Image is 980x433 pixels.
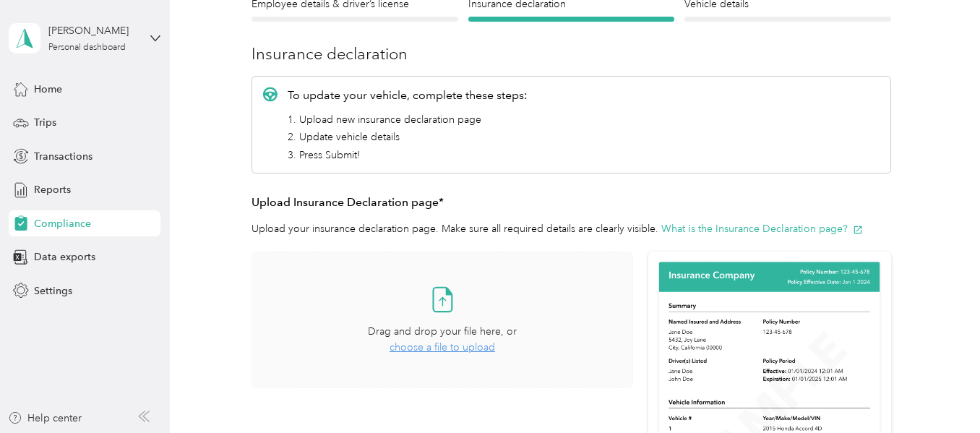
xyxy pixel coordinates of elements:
[252,42,891,66] h3: Insurance declaration
[8,411,82,426] button: Help center
[288,87,528,104] p: To update your vehicle, complete these steps:
[368,325,517,338] span: Drag and drop your file here, or
[252,221,891,236] p: Upload your insurance declaration page. Make sure all required details are clearly visible.
[252,194,891,212] h3: Upload Insurance Declaration page*
[390,341,495,353] span: choose a file to upload
[34,149,93,164] span: Transactions
[48,23,139,38] div: [PERSON_NAME]
[34,82,62,97] span: Home
[48,43,126,52] div: Personal dashboard
[288,112,528,127] li: 1. Upload new insurance declaration page
[34,182,71,197] span: Reports
[34,216,91,231] span: Compliance
[899,352,980,433] iframe: Everlance-gr Chat Button Frame
[288,129,528,145] li: 2. Update vehicle details
[34,115,56,130] span: Trips
[34,283,72,299] span: Settings
[288,147,528,163] li: 3. Press Submit!
[34,249,95,265] span: Data exports
[661,221,863,236] button: What is the Insurance Declaration page?
[252,252,632,387] span: Drag and drop your file here, orchoose a file to upload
